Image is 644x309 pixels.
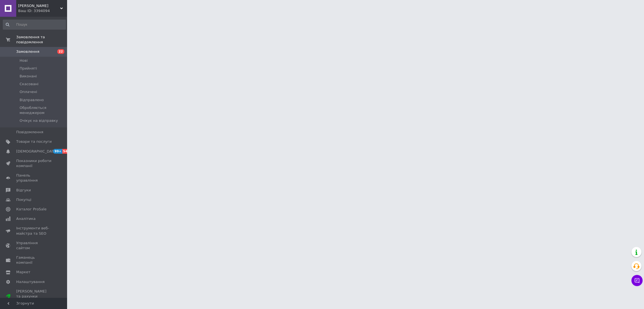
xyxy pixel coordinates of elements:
span: Нові [20,58,28,63]
span: Аналітика [16,216,35,221]
span: 22 [57,49,64,54]
span: Управління сайтом [16,241,52,251]
span: Замовлення та повідомлення [16,35,67,45]
span: 54 [62,149,69,154]
span: Обробляється менеджером [20,105,65,115]
span: Повідомлення [16,130,43,135]
span: 99+ [53,149,62,154]
span: Інструменти веб-майстра та SEO [16,226,52,236]
span: Маркет [16,270,30,275]
span: Гаманець компанії [16,255,52,265]
span: [PERSON_NAME] та рахунки [16,289,52,304]
span: [DEMOGRAPHIC_DATA] [16,149,58,154]
span: Очікує на відправку [20,118,58,123]
span: Налаштування [16,279,45,284]
span: Замовлення [16,49,39,54]
span: HUGO [18,3,60,8]
span: Виконані [20,74,37,79]
span: Товари та послуги [16,139,52,144]
button: Чат з покупцем [631,275,643,286]
span: Скасовані [20,82,39,87]
input: Пошук [3,20,66,30]
span: Оплачені [20,89,37,94]
span: Показники роботи компанії [16,158,52,168]
span: Каталог ProSale [16,207,46,212]
span: Панель управління [16,173,52,183]
span: Відправлено [20,98,44,103]
span: Покупці [16,197,31,202]
span: Відгуки [16,188,31,193]
span: Прийняті [20,66,37,71]
div: Ваш ID: 3394094 [18,8,67,13]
